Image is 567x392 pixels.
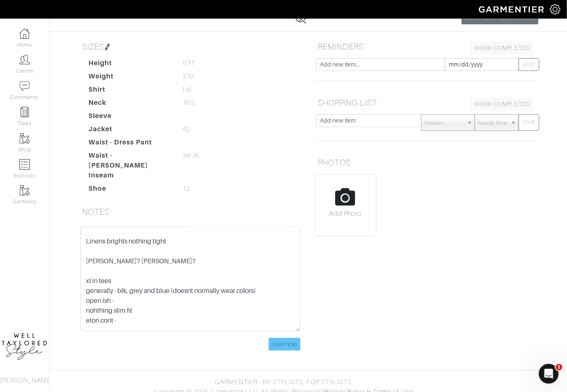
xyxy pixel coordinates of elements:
img: dashboard-icon-dbcd8f5a0b271acd01030246c82b418ddd0df26cd7fceb0bd07c9910d44c42f6.png [19,28,30,39]
a: SHOW COMPLETED [471,42,534,54]
button: SAVE [519,114,539,131]
h5: NOTES [79,203,302,220]
span: 210 [183,71,194,81]
img: garments-icon-b7da505a4dc4fd61783c78ac3ca0ef83fa9d6f193b1c9dc38574b1d14d53ca28.png [19,185,30,196]
span: Retailer [425,115,464,131]
h5: SIZES [79,38,302,55]
img: reminder-icon-8004d30b9f0a5d33ae49ab947aed9ed385cf756f9e5892f1edd6e32f2345188e.png [19,107,30,117]
h5: PHOTOS [314,154,538,171]
span: 34-35 [183,151,200,161]
dt: Waist - Dress Pant [82,137,176,151]
span: Needs Now [479,115,507,131]
span: 16.5 [183,98,195,108]
img: comment-icon-a0a6a9ef722e966f86d9cbdc48e553b5cf19dbc54f86b18d962a5391bc8f6eb6.png [19,81,30,91]
img: garmentier-logo-header-white-b43fb05a5012e4ada735d5af1a66efaba907eab6374d6393d1fbf88cb4ef424d.png [475,2,550,17]
dt: Height [82,58,176,71]
dt: Sleeve [82,111,176,124]
input: Add new item... [316,58,445,71]
dt: Inseam [82,170,176,184]
img: clients-icon-6bae9207a08558b7cb47a8932f037763ab4055f8c8b6bfacd5dc20c3e0201464.png [19,54,30,65]
img: pen-cf24a1663064a2ec1b9c1bd2387e9de7a2fa800b781884d57f21acf72779bad2.png [104,44,111,50]
span: 5'11 [183,58,195,68]
span: 42 [183,124,190,134]
img: gear-icon-white-bd11855cb880d31180b6d7d6211b90ccbf57a29d726f0c71d8c61bd08dd39cc2.png [550,4,560,14]
span: 12 [183,184,190,194]
dt: Jacket [82,124,176,137]
dt: Neck [82,98,176,111]
dt: Shirt [82,85,176,98]
dt: Waist - [PERSON_NAME] [82,151,176,170]
dt: Weight [82,71,176,85]
span: l-xl [183,85,191,94]
input: Add new item [316,114,422,127]
dt: Shoe [82,184,176,197]
span: 1 [556,364,562,371]
img: orders-icon-0abe47150d42831381b5fb84f609e132dff9fe21cb692f30cb5eec754e2cba89.png [19,159,30,170]
button: SAVE [519,58,539,71]
h5: SHOPPING LIST [314,94,538,111]
a: SHOW COMPLETED [471,98,534,111]
input: Save Note [269,338,300,351]
img: garments-icon-b7da505a4dc4fd61783c78ac3ca0ef83fa9d6f193b1c9dc38574b1d14d53ca28.png [19,133,30,144]
h5: REMINDERS [314,38,538,55]
textarea: CARD: [CREDIT_CARD_NUMBER] 07/29 SEC 9176 [PERSON_NAME] xl in tees generally - blk, grey and blue... [81,227,300,331]
iframe: Intercom live chat [539,364,559,384]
